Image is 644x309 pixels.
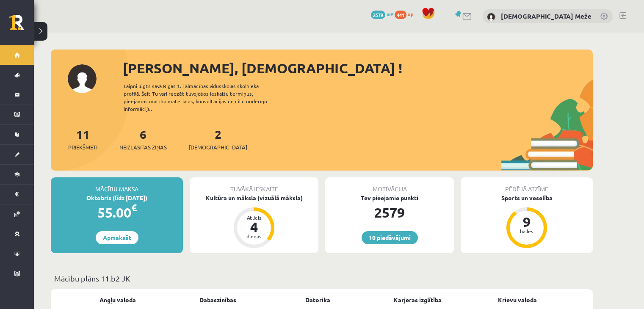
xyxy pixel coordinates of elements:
[241,234,267,239] div: dienas
[394,295,442,304] a: Karjeras izglītība
[387,11,393,17] span: mP
[124,82,282,113] div: Laipni lūgts savā Rīgas 1. Tālmācības vidusskolas skolnieka profilā. Šeit Tu vari redzēt tuvojošo...
[51,193,183,202] div: Oktobris (līdz [DATE])
[461,177,593,193] div: Pēdējā atzīme
[305,295,330,304] a: Datorika
[68,143,97,152] span: Priekšmeti
[395,11,406,19] span: 441
[241,220,267,234] div: 4
[51,202,183,223] div: 55.00
[131,201,137,214] span: €
[119,127,167,152] a: 6Neizlasītās ziņas
[119,143,167,152] span: Neizlasītās ziņas
[371,11,393,17] a: 2579 mP
[514,229,539,234] div: balles
[189,127,247,152] a: 2[DEMOGRAPHIC_DATA]
[51,177,183,193] div: Mācību maksa
[189,143,247,152] span: [DEMOGRAPHIC_DATA]
[199,295,236,304] a: Dabaszinības
[68,127,97,152] a: 11Priekšmeti
[96,231,138,244] a: Apmaksāt
[362,231,418,244] a: 10 piedāvājumi
[190,193,318,249] a: Kultūra un māksla (vizuālā māksla) Atlicis 4 dienas
[190,177,318,193] div: Tuvākā ieskaite
[461,193,593,249] a: Sports un veselība 9 balles
[190,193,318,202] div: Kultūra un māksla (vizuālā māksla)
[514,215,539,229] div: 9
[487,13,495,21] img: Kristiāna Meže
[498,295,537,304] a: Krievu valoda
[325,202,454,223] div: 2579
[325,177,454,193] div: Motivācija
[501,12,591,20] a: [DEMOGRAPHIC_DATA] Meže
[408,11,413,17] span: xp
[395,11,417,17] a: 441 xp
[461,193,593,202] div: Sports un veselība
[9,15,34,36] a: Rīgas 1. Tālmācības vidusskola
[325,193,454,202] div: Tev pieejamie punkti
[241,215,267,220] div: Atlicis
[100,295,136,304] a: Angļu valoda
[371,11,385,19] span: 2579
[54,273,589,284] p: Mācību plāns 11.b2 JK
[123,58,593,78] div: [PERSON_NAME], [DEMOGRAPHIC_DATA] !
